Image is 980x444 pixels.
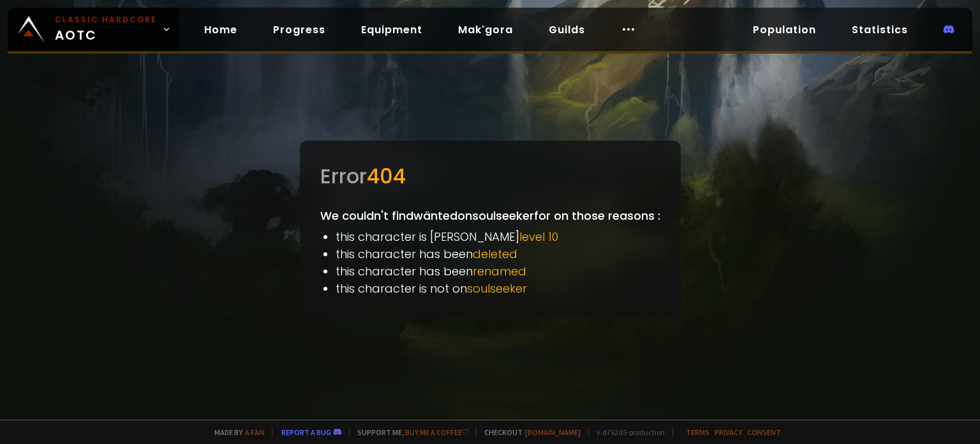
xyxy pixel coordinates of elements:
span: 404 [367,162,406,190]
a: Terms [686,427,709,437]
a: a fan [245,427,264,437]
a: Classic HardcoreAOTC [8,8,179,51]
a: Consent [747,427,781,437]
small: Classic Hardcore [55,14,157,26]
div: We couldn't find wänted on soulseeker for on those reasons : [300,141,681,318]
a: Statistics [842,17,918,43]
span: Checkout [476,427,581,437]
a: Home [194,17,248,43]
li: this character is not on [336,280,660,297]
span: AOTC [55,14,157,45]
span: deleted [473,246,517,262]
a: Progress [263,17,336,43]
li: this character has been [336,245,660,263]
li: this character has been [336,263,660,280]
a: Report a bug [281,427,331,437]
span: v. d752d5 - production [588,427,665,437]
a: Equipment [351,17,433,43]
span: soulseeker [467,280,527,296]
li: this character is [PERSON_NAME] [336,228,660,245]
div: Error [320,161,660,192]
span: level 10 [519,229,558,245]
span: Made by [207,427,264,437]
a: Mak'gora [448,17,523,43]
a: Privacy [715,427,742,437]
a: Population [743,17,826,43]
span: Support me, [349,427,468,437]
span: renamed [473,263,526,279]
a: Buy me a coffee [405,427,468,437]
a: [DOMAIN_NAME] [525,427,581,437]
a: Guilds [538,17,595,43]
